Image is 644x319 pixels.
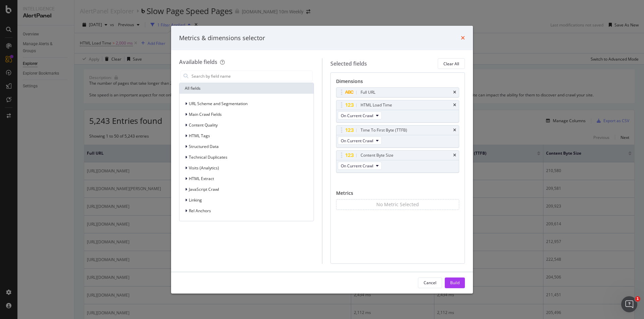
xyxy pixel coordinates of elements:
[189,165,219,171] span: Visits (Analytics)
[453,90,456,94] div: times
[341,138,373,144] span: On Current Crawl
[189,208,211,214] span: Rel Anchors
[179,58,217,66] div: Available fields
[450,280,460,286] div: Build
[336,125,460,148] div: Time To First Byte (TTFB)timesOn Current Crawl
[336,87,460,97] div: Full URLtimes
[189,133,210,139] span: HTML Tags
[338,162,382,170] button: On Current Crawl
[189,197,202,203] span: Linking
[341,113,373,118] span: On Current Crawl
[418,277,442,288] button: Cancel
[189,101,248,106] span: URL Scheme and Segmentation
[179,34,265,43] div: Metrics & dimensions selector
[445,277,465,288] button: Build
[189,154,227,160] span: Technical Duplicates
[338,137,382,145] button: On Current Crawl
[189,122,218,128] span: Content Quality
[341,163,373,169] span: On Current Crawl
[338,111,382,119] button: On Current Crawl
[336,190,460,199] div: Metrics
[330,60,367,68] div: Selected fields
[461,34,465,43] div: times
[361,102,392,108] div: HTML Load Time
[336,150,460,173] div: Content Byte SizetimesOn Current Crawl
[424,280,436,286] div: Cancel
[453,153,456,157] div: times
[336,78,460,87] div: Dimensions
[443,61,459,67] div: Clear All
[336,100,460,123] div: HTML Load TimetimesOn Current Crawl
[171,26,473,294] div: modal
[376,201,419,208] div: No Metric Selected
[361,89,375,96] div: Full URL
[361,127,407,134] div: Time To First Byte (TTFB)
[189,186,219,192] span: JavaScript Crawl
[438,58,465,69] button: Clear All
[635,296,640,302] span: 1
[621,296,637,312] iframe: Intercom live chat
[191,71,312,81] input: Search by field name
[179,83,314,94] div: All fields
[189,176,214,181] span: HTML Extract
[189,144,219,149] span: Structured Data
[189,111,222,117] span: Main Crawl Fields
[453,128,456,132] div: times
[361,152,393,159] div: Content Byte Size
[453,103,456,107] div: times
